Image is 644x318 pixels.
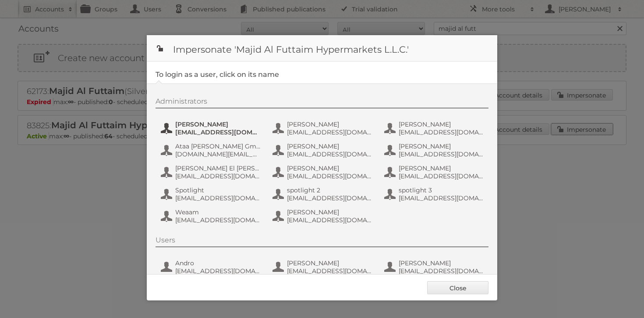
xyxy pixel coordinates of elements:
[175,142,260,150] span: Ataa [PERSON_NAME] Gmail
[383,163,486,181] button: [PERSON_NAME] [EMAIL_ADDRESS][DOMAIN_NAME]
[399,194,484,202] span: [EMAIL_ADDRESS][DOMAIN_NAME]
[272,258,375,276] button: [PERSON_NAME] [EMAIL_ADDRESS][DOMAIN_NAME]
[160,185,263,203] button: Spotlight [EMAIL_ADDRESS][DOMAIN_NAME]
[160,207,263,225] button: Weaam [EMAIL_ADDRESS][DOMAIN_NAME]
[156,70,279,79] legend: To login as a user, click on its name
[383,141,486,159] button: [PERSON_NAME] [EMAIL_ADDRESS][DOMAIN_NAME]
[287,164,372,172] span: [PERSON_NAME]
[287,142,372,150] span: [PERSON_NAME]
[160,163,263,181] button: [PERSON_NAME] El [PERSON_NAME] [EMAIL_ADDRESS][DOMAIN_NAME]
[175,120,260,128] span: [PERSON_NAME]
[287,150,372,158] span: [EMAIL_ADDRESS][DOMAIN_NAME]
[399,120,484,128] span: [PERSON_NAME]
[399,164,484,172] span: [PERSON_NAME]
[287,208,372,216] span: [PERSON_NAME]
[272,185,375,203] button: spotlight 2 [EMAIL_ADDRESS][DOMAIN_NAME]
[175,186,260,194] span: Spotlight
[156,236,488,247] div: Users
[175,164,260,172] span: [PERSON_NAME] El [PERSON_NAME]
[427,281,488,294] a: Close
[399,259,484,267] span: [PERSON_NAME]
[399,150,484,158] span: [EMAIL_ADDRESS][DOMAIN_NAME]
[175,194,260,202] span: [EMAIL_ADDRESS][DOMAIN_NAME]
[160,258,263,276] button: Andro [EMAIL_ADDRESS][DOMAIN_NAME]
[287,128,372,136] span: [EMAIL_ADDRESS][DOMAIN_NAME]
[287,120,372,128] span: [PERSON_NAME]
[272,163,375,181] button: [PERSON_NAME] [EMAIL_ADDRESS][DOMAIN_NAME]
[399,267,484,275] span: [EMAIL_ADDRESS][DOMAIN_NAME]
[399,128,484,136] span: [EMAIL_ADDRESS][DOMAIN_NAME]
[175,128,260,136] span: [EMAIL_ADDRESS][DOMAIN_NAME]
[156,97,488,108] div: Administrators
[399,172,484,180] span: [EMAIL_ADDRESS][DOMAIN_NAME]
[175,172,260,180] span: [EMAIL_ADDRESS][DOMAIN_NAME]
[272,119,375,137] button: [PERSON_NAME] [EMAIL_ADDRESS][DOMAIN_NAME]
[175,259,260,267] span: Andro
[287,172,372,180] span: [EMAIL_ADDRESS][DOMAIN_NAME]
[399,186,484,194] span: spotlight 3
[160,119,263,137] button: [PERSON_NAME] [EMAIL_ADDRESS][DOMAIN_NAME]
[272,207,375,225] button: [PERSON_NAME] [EMAIL_ADDRESS][DOMAIN_NAME]
[147,35,497,61] h1: Impersonate 'Majid Al Futtaim Hypermarkets L.L.C.'
[160,141,263,159] button: Ataa [PERSON_NAME] Gmail [DOMAIN_NAME][EMAIL_ADDRESS][DOMAIN_NAME]
[287,186,372,194] span: spotlight 2
[287,267,372,275] span: [EMAIL_ADDRESS][DOMAIN_NAME]
[287,194,372,202] span: [EMAIL_ADDRESS][DOMAIN_NAME]
[287,216,372,224] span: [EMAIL_ADDRESS][DOMAIN_NAME]
[383,258,486,276] button: [PERSON_NAME] [EMAIL_ADDRESS][DOMAIN_NAME]
[287,259,372,267] span: [PERSON_NAME]
[175,267,260,275] span: [EMAIL_ADDRESS][DOMAIN_NAME]
[399,142,484,150] span: [PERSON_NAME]
[175,208,260,216] span: Weaam
[272,141,375,159] button: [PERSON_NAME] [EMAIL_ADDRESS][DOMAIN_NAME]
[383,185,486,203] button: spotlight 3 [EMAIL_ADDRESS][DOMAIN_NAME]
[175,216,260,224] span: [EMAIL_ADDRESS][DOMAIN_NAME]
[175,150,260,158] span: [DOMAIN_NAME][EMAIL_ADDRESS][DOMAIN_NAME]
[383,119,486,137] button: [PERSON_NAME] [EMAIL_ADDRESS][DOMAIN_NAME]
